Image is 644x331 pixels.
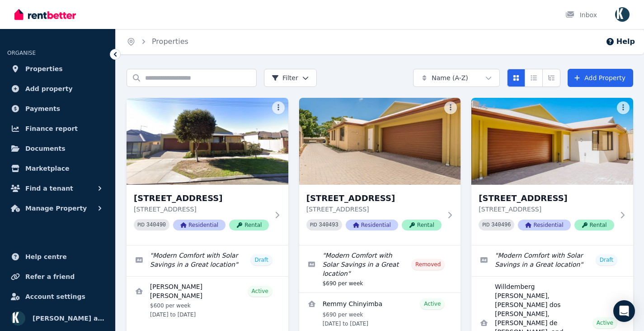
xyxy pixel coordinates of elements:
[25,123,78,134] span: Finance report
[14,8,76,21] img: RentBetter
[617,101,630,114] button: More options
[127,277,288,324] a: View details for Marie Veronique Desiree Wosgien
[127,245,288,276] a: Edit listing: Modern Comfort with Solar Savings in a Great location
[491,222,511,228] code: 340496
[25,83,73,94] span: Add property
[7,100,108,118] a: Payments
[518,220,570,230] span: Residential
[479,205,614,214] p: [STREET_ADDRESS]
[229,220,269,230] span: Rental
[402,220,442,230] span: Rental
[507,69,560,87] div: View options
[25,271,75,282] span: Refer a friend
[25,291,85,302] span: Account settings
[7,288,108,306] a: Account settings
[25,103,60,114] span: Payments
[299,98,461,245] a: 24B Climping Street, Balga[STREET_ADDRESS][STREET_ADDRESS]PID 340493ResidentialRental
[7,179,108,197] button: Find a tenant
[7,248,108,266] a: Help centre
[568,69,633,87] a: Add Property
[272,73,298,82] span: Filter
[615,7,630,22] img: Omid Ferdowsian as trustee for The Ferdowsian Trust
[7,159,108,177] a: Marketplace
[574,220,614,230] span: Rental
[310,222,317,227] small: PID
[33,313,104,324] span: [PERSON_NAME] as trustee for The Ferdowsian Trust
[482,222,489,227] small: PID
[565,10,597,19] div: Inbox
[7,120,108,138] a: Finance report
[152,37,188,46] a: Properties
[613,300,635,322] div: Open Intercom Messenger
[471,98,633,185] img: 24C Climping Street, Balga
[479,192,614,205] h3: [STREET_ADDRESS]
[127,98,288,245] a: 24A Climping Street, Balga[STREET_ADDRESS][STREET_ADDRESS]PID 340490ResidentialRental
[134,192,269,205] h3: [STREET_ADDRESS]
[25,143,66,154] span: Documents
[413,69,500,87] button: Name (A-Z)
[137,222,145,227] small: PID
[7,60,108,78] a: Properties
[7,139,108,158] a: Documents
[525,69,543,87] button: Compact list view
[11,311,25,326] img: Omid Ferdowsian as trustee for The Ferdowsian Trust
[606,36,635,47] button: Help
[306,205,442,214] p: [STREET_ADDRESS]
[25,63,63,74] span: Properties
[7,50,36,56] span: ORGANISE
[173,220,226,230] span: Residential
[25,163,69,174] span: Marketplace
[507,69,525,87] button: Card view
[127,98,288,185] img: 24A Climping Street, Balga
[432,73,468,82] span: Name (A-Z)
[25,203,87,214] span: Manage Property
[25,183,73,194] span: Find a tenant
[306,192,442,205] h3: [STREET_ADDRESS]
[471,98,633,245] a: 24C Climping Street, Balga[STREET_ADDRESS][STREET_ADDRESS]PID 340496ResidentialRental
[7,199,108,217] button: Manage Property
[134,205,269,214] p: [STREET_ADDRESS]
[542,69,560,87] button: Expanded list view
[116,29,199,54] nav: Breadcrumb
[25,251,67,262] span: Help centre
[346,220,398,230] span: Residential
[471,245,633,276] a: Edit listing: Modern Comfort with Solar Savings in a Great location
[319,222,338,228] code: 340493
[7,80,108,98] a: Add property
[299,98,461,185] img: 24B Climping Street, Balga
[299,245,461,293] a: Edit listing: Modern Comfort with Solar Savings in a Great location
[264,69,317,87] button: Filter
[7,268,108,286] a: Refer a friend
[272,101,285,114] button: More options
[444,101,457,114] button: More options
[146,222,166,228] code: 340490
